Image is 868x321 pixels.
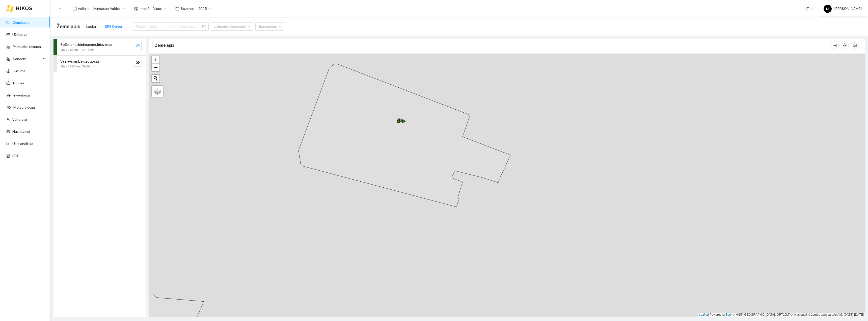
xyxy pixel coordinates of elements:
[173,24,201,29] input: Pabaigos data
[155,38,831,53] div: Žemėlapis
[181,6,195,11] span: Sezonas :
[198,5,211,12] span: 2025
[60,64,95,69] span: 0ha / 63.65km / 5h 36min
[831,41,839,50] button: column-width
[167,24,171,29] span: swap-right
[12,142,33,146] a: Ūkio analitika
[12,33,27,37] a: Užduotys
[53,39,146,55] div: Žolės smulkinimas/mulčiavimas0ha / 0.03km / 10h 11mineye-invisible
[53,56,146,72] div: Važiavimai be užduočių0ha / 63.65km / 5h 36mineye-invisible
[152,75,159,82] button: Initiate a new search
[136,24,165,29] input: Pradžios data
[57,22,80,31] span: Žemėlapis
[726,313,731,316] a: Esri
[13,93,31,97] a: Inventorius
[12,130,30,134] a: Nustatymai
[699,313,708,316] a: Leaflet
[805,5,813,12] span: LT
[136,44,140,48] span: eye-invisible
[78,6,90,11] span: Aplinka :
[86,24,97,29] div: Laukai
[134,42,142,50] button: eye-invisible
[826,5,829,13] span: M
[57,4,67,14] button: menu-fold
[732,313,733,316] span: |
[167,24,171,29] span: to
[13,81,24,85] a: Įmonės
[73,7,77,11] span: layout
[13,54,42,64] span: Sandėlis
[60,43,112,47] strong: Žolės smulkinimas/mulčiavimas
[60,47,95,52] span: 0ha / 0.03km / 10h 11min
[13,69,25,73] a: Kultūros
[152,64,159,71] a: Zoom out
[175,7,179,11] span: calendar
[12,154,19,158] a: PPIS
[13,45,42,49] a: Panaudoti resursai
[12,117,27,121] a: Vartotojai
[59,6,64,11] span: menu-fold
[93,5,125,12] span: Mindaugo Valdos
[105,24,123,29] div: GPS Darbai
[134,59,142,67] button: eye-invisible
[136,60,140,65] span: eye-invisible
[140,6,150,11] span: Įmonė :
[13,105,35,109] a: Meteorologija
[698,313,865,317] div: | Powered by © HNIT-[GEOGRAPHIC_DATA]; ORT10LT ©, Nacionalinė žemės tarnyba prie AM, [DATE]-[DATE]
[134,7,138,11] span: shop
[154,57,157,63] span: +
[154,64,157,70] span: −
[153,5,166,12] span: Visos
[831,43,838,47] span: column-width
[152,86,163,97] a: Layers
[13,20,29,24] a: Žemėlapis
[824,7,862,11] span: [PERSON_NAME]
[152,56,159,64] a: Zoom in
[60,59,99,63] strong: Važiavimai be užduočių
